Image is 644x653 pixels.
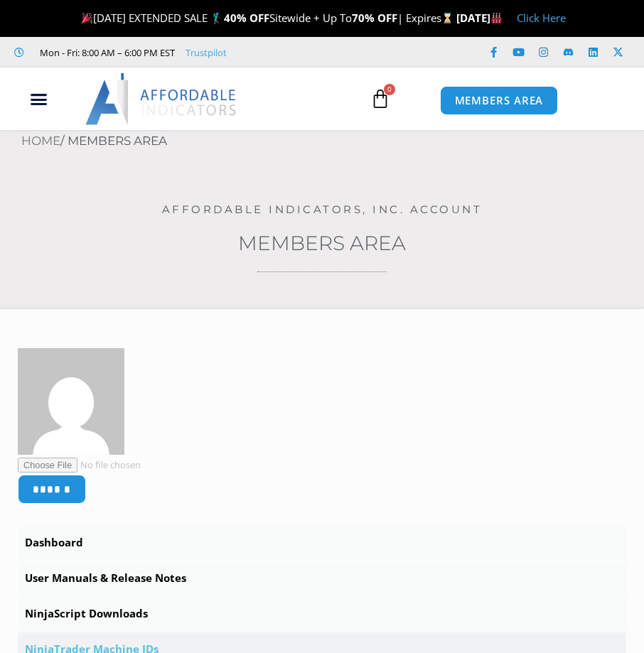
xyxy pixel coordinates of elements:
a: 0 [349,78,412,119]
a: NinjaScript Downloads [18,597,626,631]
img: 🏭 [491,13,502,23]
a: User Manuals & Release Notes [18,561,626,595]
img: 🎉 [82,13,92,23]
a: Members Area [238,231,406,255]
a: Trustpilot [186,44,227,61]
span: 0 [384,84,395,95]
a: MEMBERS AREA [440,86,559,115]
div: Menu Toggle [7,86,71,113]
strong: 70% OFF [352,11,397,25]
img: LogoAI | Affordable Indicators – NinjaTrader [85,73,238,124]
a: Home [21,134,60,148]
img: 2677bf00152973ba170cdd712d0d97e45b2c1dd6c9ccb42a1c47b51de62b894f [18,348,124,455]
nav: Breadcrumb [21,130,644,153]
strong: 40% OFF [224,11,269,25]
a: Affordable Indicators, Inc. Account [162,203,483,216]
a: Dashboard [18,526,626,560]
span: [DATE] EXTENDED SALE 🏌️‍♂️ Sitewide + Up To | Expires [78,11,456,25]
a: Click Here [517,11,566,25]
img: ⌛ [442,13,453,23]
span: MEMBERS AREA [455,95,544,106]
span: Mon - Fri: 8:00 AM – 6:00 PM EST [36,44,175,61]
strong: [DATE] [456,11,503,25]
